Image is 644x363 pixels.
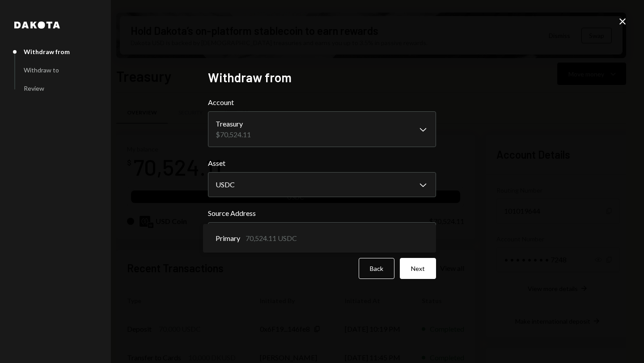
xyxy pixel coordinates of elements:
button: Account [208,111,436,147]
button: Source Address [208,222,436,247]
label: Source Address [208,208,436,219]
label: Account [208,97,436,108]
div: Review [24,84,44,92]
div: Withdraw from [24,48,70,55]
button: Next [400,258,436,279]
h2: Withdraw from [208,69,436,86]
button: Asset [208,172,436,197]
div: 70,524.11 USDC [246,233,297,244]
div: Withdraw to [24,66,59,74]
span: Primary [216,233,240,244]
label: Asset [208,158,436,169]
button: Back [359,258,394,279]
